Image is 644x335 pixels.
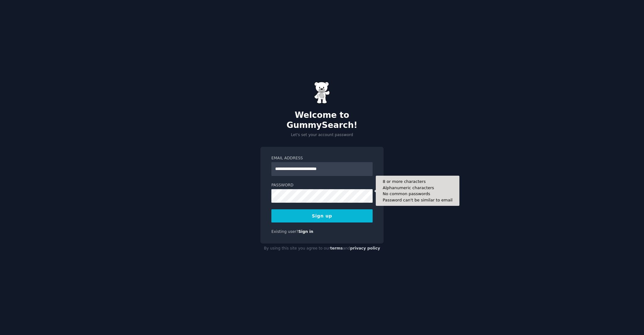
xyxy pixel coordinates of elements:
[298,229,314,234] a: Sign in
[271,209,373,222] button: Sign up
[314,82,330,104] img: Gummy Bear
[260,244,384,254] div: By using this site you agree to our and
[271,183,373,188] label: Password
[260,132,384,138] p: Let's set your account password
[350,246,380,250] a: privacy policy
[260,110,384,130] h2: Welcome to GummySearch!
[271,156,373,161] label: Email Address
[271,229,298,234] span: Existing user?
[330,246,343,250] a: terms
